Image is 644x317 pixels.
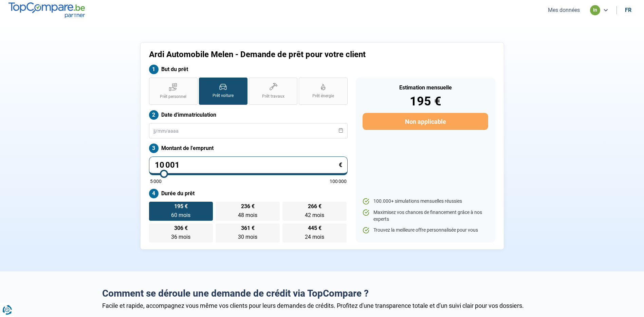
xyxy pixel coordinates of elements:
[8,2,85,18] img: TopCompare.be
[241,226,255,231] span: 361 €
[238,234,257,240] span: 30 mois
[363,113,488,130] button: Non applicable
[171,212,190,218] span: 60 mois
[312,93,334,99] span: Prêt énergie
[149,65,348,74] label: But du prêt
[363,227,488,234] li: Trouvez la meilleure offre personnalisée pour vous
[546,6,582,14] button: Mes données
[241,204,255,209] span: 236 €
[262,94,284,99] span: Prêt travaux
[238,212,257,218] span: 48 mois
[363,85,488,90] div: Estimation mensuelle
[363,198,488,205] li: 100.000+ simulations mensuelles réussies
[305,212,324,218] span: 42 mois
[102,288,542,299] h2: Comment se déroule une demande de crédit via TopCompare ?
[149,110,348,120] label: Date d'immatriculation
[149,123,348,138] input: jj/mm/aaaa
[625,7,631,13] div: fr
[150,179,162,184] span: 5 000
[308,204,321,209] span: 266 €
[174,204,188,209] span: 195 €
[102,302,542,309] div: Facile et rapide, accompagnez vous même vos clients pour leurs demandes de crédits. Profitez d'un...
[363,209,488,222] li: Maximisez vos chances de financement grâce à nos experts
[149,144,348,153] label: Montant de l'emprunt
[305,234,324,240] span: 24 mois
[174,226,188,231] span: 306 €
[363,95,488,107] div: 195 €
[308,226,321,231] span: 445 €
[339,162,342,168] span: €
[590,5,600,15] div: in
[213,93,234,99] span: Prêt voiture
[149,189,348,198] label: Durée du prêt
[160,94,186,100] span: Prêt personnel
[149,50,407,60] h1: Ardi Automobile Melen - Demande de prêt pour votre client
[330,179,347,184] span: 100 000
[171,234,190,240] span: 36 mois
